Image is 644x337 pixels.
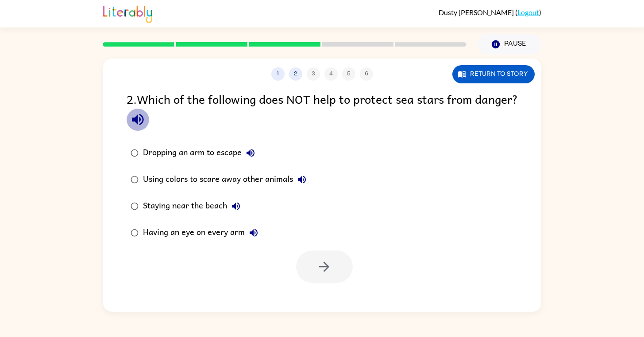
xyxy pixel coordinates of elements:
[271,67,285,81] button: 1
[227,197,245,215] button: Staying near the beach
[143,197,245,215] div: Staying near the beach
[477,34,541,55] button: Pause
[517,8,539,16] a: Logout
[245,224,262,242] button: Having an eye on every arm
[143,224,262,242] div: Having an eye on every arm
[242,144,259,162] button: Dropping an arm to escape
[143,171,311,188] div: Using colors to scare away other animals
[293,171,311,188] button: Using colors to scare away other animals
[143,144,259,162] div: Dropping an arm to escape
[452,65,535,83] button: Return to story
[127,90,518,131] div: 2 . Which of the following does NOT help to protect sea stars from danger?
[439,8,541,16] div: ( )
[439,8,515,16] span: Dusty [PERSON_NAME]
[103,4,152,23] img: Literably
[289,67,302,81] button: 2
